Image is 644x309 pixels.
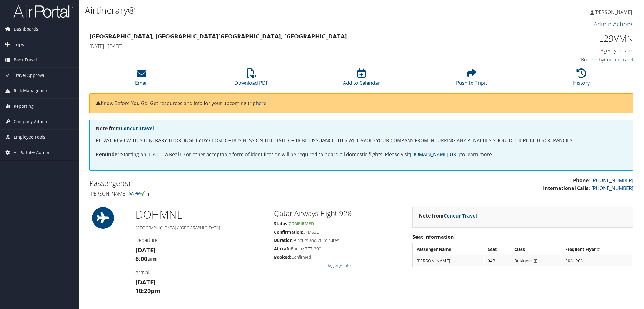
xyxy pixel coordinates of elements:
[274,237,294,243] strong: Duration:
[14,83,50,98] span: Risk Management
[573,177,590,184] strong: Phone:
[89,190,357,197] h4: [PERSON_NAME]
[412,234,454,240] strong: Seat Information
[135,255,157,263] strong: 8:00am
[96,151,121,158] strong: Reminder:
[89,178,357,188] h2: Passenger(s)
[591,177,633,184] a: [PHONE_NUMBER]
[96,137,627,145] p: PLEASE REVIEW THIS ITINERARY THOROUGHLY BY CLOSE OF BUSINESS ON THE DATE OF TICKET ISSUANCE. THIS...
[89,32,347,40] strong: [GEOGRAPHIC_DATA], [GEOGRAPHIC_DATA] [GEOGRAPHIC_DATA], [GEOGRAPHIC_DATA]
[14,145,49,160] span: AirPortal® Admin
[594,9,632,15] span: [PERSON_NAME]
[591,185,633,192] a: [PHONE_NUMBER]
[256,100,266,107] a: here
[590,3,638,21] a: [PERSON_NAME]
[14,114,47,129] span: Company Admin
[511,244,562,255] th: Class
[274,229,303,235] strong: Confirmation:
[573,72,590,86] a: History
[274,254,291,260] strong: Booked:
[274,246,403,252] h5: Boeing 777-300
[135,237,265,243] h4: Departure
[96,151,627,159] p: Starting on [DATE], a Real ID or other acceptable form of identification will be required to boar...
[562,244,632,255] th: Frequent Flyer #
[135,246,155,254] strong: [DATE]
[89,43,495,50] h4: [DATE] - [DATE]
[235,72,268,86] a: Download PDF
[543,185,590,192] strong: International Calls:
[274,229,403,235] h5: 3FM63L
[14,68,45,83] span: Travel Approval
[96,125,154,132] strong: Note from
[135,225,265,231] h5: [GEOGRAPHIC_DATA] / [GEOGRAPHIC_DATA]
[444,212,477,219] a: Concur Travel
[14,52,37,67] span: Book Travel
[289,221,314,226] span: Confirmed
[485,255,511,266] td: 04B
[419,212,477,219] strong: Note from
[413,255,484,266] td: [PERSON_NAME]
[85,4,454,17] h1: Airtinerary®
[274,208,403,219] h2: Qatar Airways Flight 928
[96,100,627,107] p: Know Before You Go: Get resources and info for your upcoming trip
[343,72,380,86] a: Add to Calendar
[413,244,484,255] th: Passenger Name
[135,278,155,286] strong: [DATE]
[135,269,265,276] h4: Arrival
[274,221,289,226] strong: Status:
[14,130,45,145] span: Employee Tools
[504,32,633,45] h1: L29VMN
[511,255,562,266] td: Business (J)
[504,47,633,54] h4: Agency Locator
[485,244,511,255] th: Seat
[326,262,351,268] a: Baggage Info
[135,207,265,222] h1: DOH MNL
[274,246,291,251] strong: Aircraft:
[14,99,34,114] span: Reporting
[135,287,161,295] strong: 10:20pm
[135,72,148,86] a: Email
[127,190,146,196] img: tsa-precheck.png
[13,4,74,18] img: airportal-logo.png
[604,56,633,63] a: Concur Travel
[274,237,403,243] h5: 9 hours and 20 minutes
[562,255,632,266] td: 2K61R66
[14,37,24,52] span: Trips
[504,56,633,63] h4: Booked by
[456,72,487,86] a: Push to Tripit
[594,20,633,28] a: Admin Actions
[14,21,38,37] span: Dashboards
[121,125,154,132] a: Concur Travel
[274,254,403,260] h5: Confirmed
[410,151,460,158] a: [DOMAIN_NAME][URL]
